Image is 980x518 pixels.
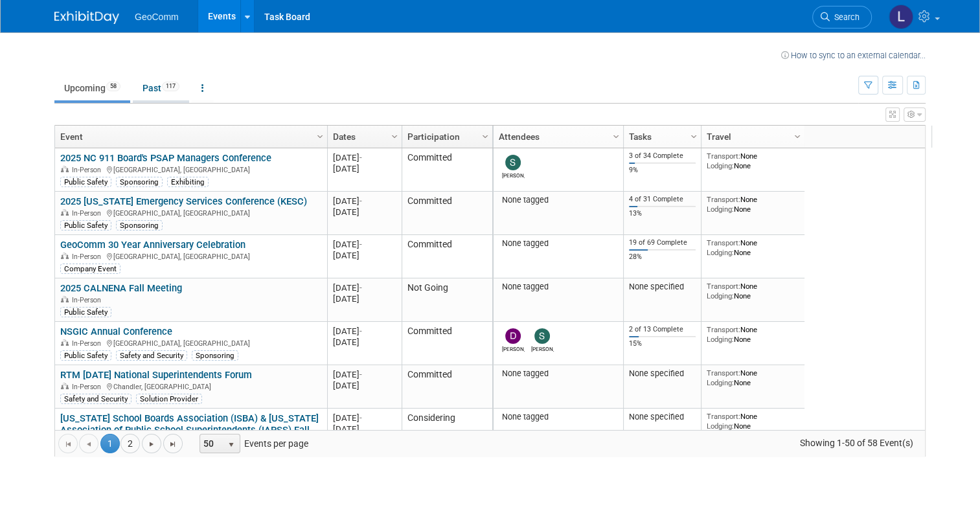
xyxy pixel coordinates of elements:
span: In-Person [72,166,105,174]
a: Go to the first page [58,434,78,453]
div: [DATE] [333,380,396,391]
div: None None [707,282,800,300]
a: Tasks [629,126,692,148]
a: 2025 NC 911 Board's PSAP Managers Conference [60,152,271,164]
div: None None [707,152,800,170]
div: [DATE] [333,337,396,348]
div: Sponsoring [116,177,163,187]
a: Past117 [133,76,189,100]
div: 28% [629,253,696,262]
div: None specified [629,282,696,292]
span: Column Settings [315,131,325,142]
span: Column Settings [792,131,803,142]
div: Safety and Security [60,394,131,404]
span: Lodging: [707,205,734,214]
span: In-Person [72,339,105,348]
div: [DATE] [333,196,396,207]
div: None tagged [499,195,619,205]
span: Transport: [707,325,740,334]
img: In-Person Event [61,296,69,302]
a: Attendees [499,126,615,148]
div: None None [707,412,800,431]
div: Exhibiting [167,177,209,187]
a: Participation [407,126,484,148]
span: Transport: [707,152,740,161]
div: Sponsoring [116,220,163,231]
div: 9% [629,166,696,175]
img: Dan Craigie [505,328,521,344]
span: Lodging: [707,248,734,257]
td: Considering [402,409,492,477]
span: Lodging: [707,161,734,170]
span: Column Settings [480,131,490,142]
div: Solution Provider [136,394,202,404]
span: Lodging: [707,291,734,300]
a: Dates [333,126,393,148]
div: [DATE] [333,239,396,250]
div: Public Safety [60,307,111,317]
span: - [359,240,362,249]
span: In-Person [72,209,105,218]
div: 2 of 13 Complete [629,325,696,334]
img: In-Person Event [61,166,69,172]
div: None tagged [499,238,619,249]
span: 117 [162,82,179,91]
img: Susan Nelson [505,155,521,170]
div: [DATE] [333,412,396,423]
span: 1 [100,434,120,453]
div: None None [707,325,800,344]
span: Go to the last page [168,439,178,449]
a: Column Settings [313,126,328,145]
span: Search [830,12,860,22]
span: Showing 1-50 of 58 Event(s) [788,434,925,452]
a: Upcoming58 [54,76,130,100]
div: [DATE] [333,423,396,434]
span: Column Settings [689,131,699,142]
div: [DATE] [333,326,396,337]
div: [DATE] [333,282,396,293]
span: Go to the previous page [84,439,94,449]
div: 15% [629,339,696,348]
a: RTM [DATE] National Superintendents Forum [60,369,252,381]
div: None tagged [499,282,619,292]
div: Public Safety [60,220,111,231]
div: None None [707,195,800,214]
a: Go to the previous page [79,434,98,453]
a: Search [812,6,872,28]
a: 2 [120,434,140,453]
div: [DATE] [333,369,396,380]
div: None tagged [499,412,619,422]
span: - [359,196,362,206]
div: Company Event [60,264,120,274]
div: Public Safety [60,350,111,361]
div: Susan Nelson [531,344,554,352]
img: In-Person Event [61,383,69,389]
div: None specified [629,368,696,379]
div: 3 of 34 Complete [629,152,696,161]
span: Go to the next page [146,439,157,449]
span: In-Person [72,296,105,304]
a: How to sync to an external calendar... [781,51,926,60]
span: Go to the first page [63,439,73,449]
a: Column Settings [388,126,402,145]
div: [DATE] [333,250,396,261]
a: Column Settings [687,126,701,145]
span: In-Person [72,253,105,261]
span: Transport: [707,195,740,204]
span: Transport: [707,412,740,421]
div: None None [707,368,800,387]
td: Committed [402,365,492,409]
span: Column Settings [389,131,400,142]
a: Go to the next page [142,434,161,453]
a: NSGIC Annual Conference [60,326,172,337]
img: ExhibitDay [54,11,119,24]
div: Public Safety [60,177,111,187]
span: Transport: [707,368,740,377]
div: 13% [629,209,696,218]
td: Committed [402,235,492,278]
img: In-Person Event [61,209,69,216]
a: GeoComm 30 Year Anniversary Celebration [60,239,245,251]
a: 2025 CALNENA Fall Meeting [60,282,182,294]
img: In-Person Event [61,253,69,259]
a: Column Settings [479,126,493,145]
